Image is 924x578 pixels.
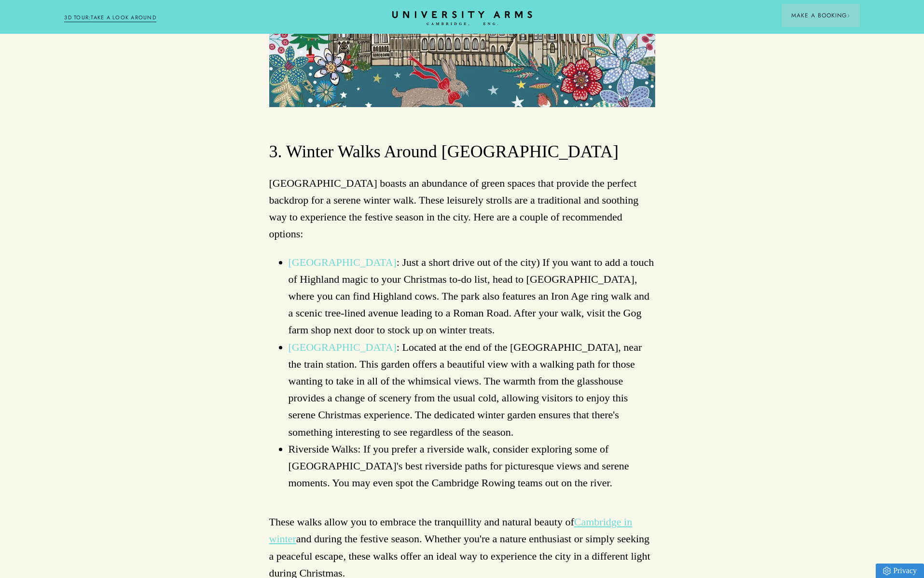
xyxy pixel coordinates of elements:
img: Privacy [883,567,891,575]
li: : Located at the end of the [GEOGRAPHIC_DATA], near the train station. This garden offers a beaut... [289,339,655,440]
a: Home [392,11,532,26]
p: [GEOGRAPHIC_DATA] boasts an abundance of green spaces that provide the perfect backdrop for a ser... [269,175,655,243]
button: Make a BookingArrow icon [782,4,860,27]
a: [GEOGRAPHIC_DATA] [289,341,397,353]
a: Privacy [876,564,924,578]
img: Arrow icon [847,14,850,17]
li: Riverside Walks: If you prefer a riverside walk, consider exploring some of [GEOGRAPHIC_DATA]'s b... [289,440,655,492]
span: Make a Booking [791,11,850,20]
li: : Just a short drive out of the city) If you want to add a touch of Highland magic to your Christ... [289,254,655,339]
a: [GEOGRAPHIC_DATA] [289,256,397,268]
h3: 3. Winter Walks Around [GEOGRAPHIC_DATA] [269,140,655,164]
a: 3D TOUR:TAKE A LOOK AROUND [64,14,156,22]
